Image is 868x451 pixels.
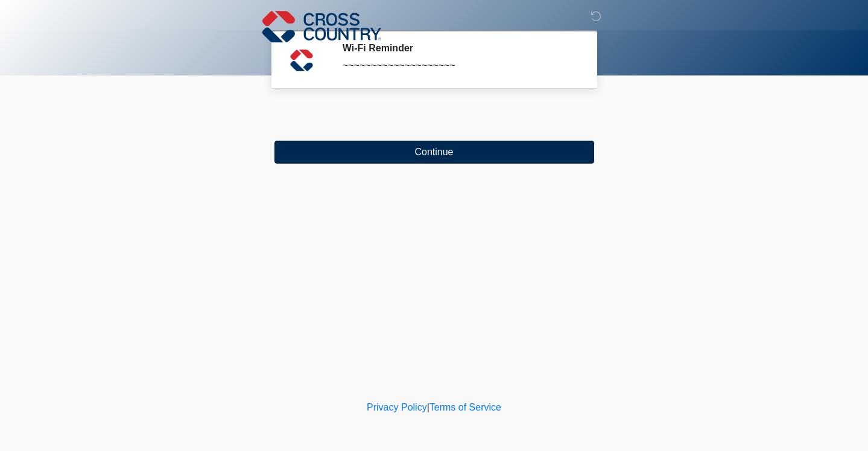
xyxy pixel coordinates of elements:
[343,59,576,73] div: ~~~~~~~~~~~~~~~~~~~~
[427,402,429,412] a: |
[429,402,501,412] a: Terms of Service
[284,42,320,78] img: Agent Avatar
[367,402,427,412] a: Privacy Policy
[274,141,594,164] button: Continue
[262,9,382,44] img: Cross Country Logo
